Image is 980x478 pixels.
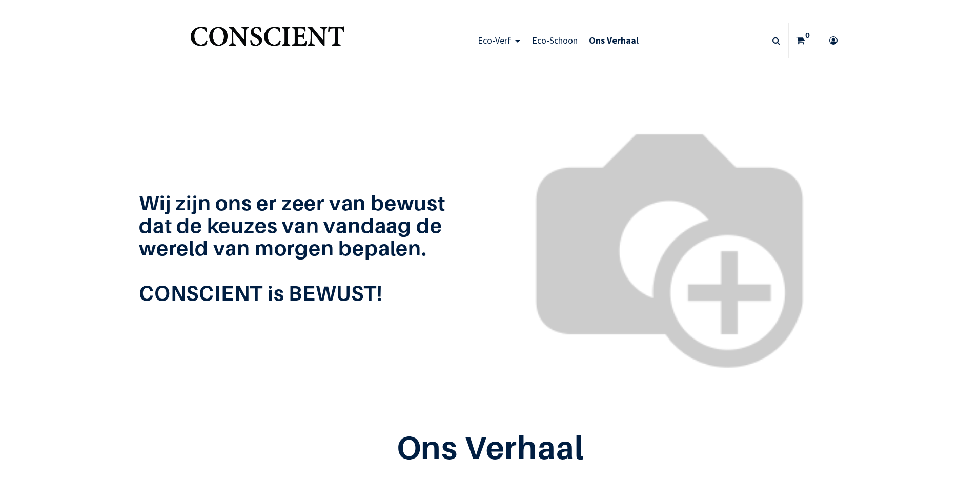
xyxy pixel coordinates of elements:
[589,34,639,46] span: Ons Verhaal
[803,30,812,41] sup: 0
[472,23,526,58] a: Eco-Verf
[397,428,584,466] font: Ons Verhaal
[188,21,346,61] img: Conscient.nl
[139,191,482,304] h2: Wij zijn ons er zeer van bewust dat de keuzes van vandaag de wereld van morgen bepalen. CONSCIENT...
[789,23,818,58] a: 0
[532,34,578,46] span: Eco-Schoon
[478,34,511,46] span: Eco-Verf
[498,70,841,413] img: Odoo • Texte et Image
[188,21,346,61] a: Logo of Conscient.nl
